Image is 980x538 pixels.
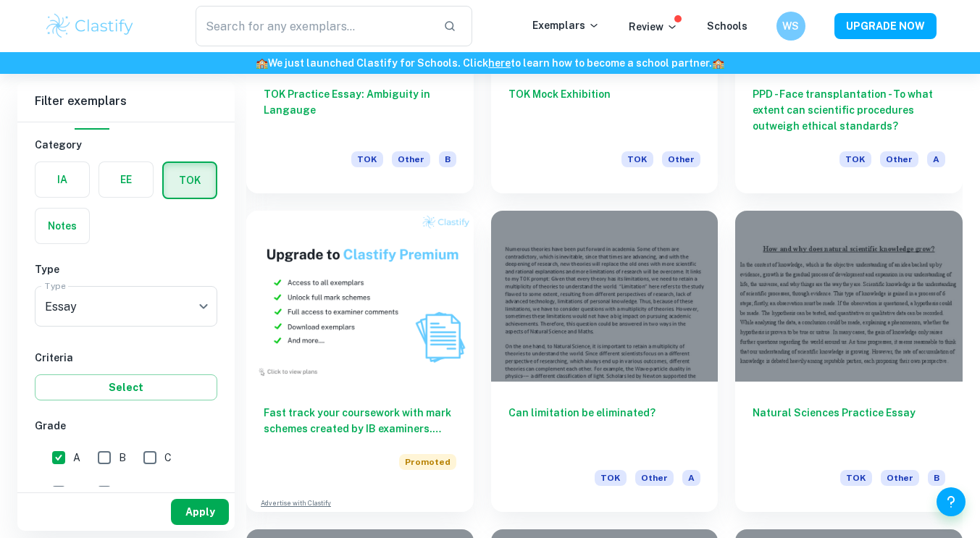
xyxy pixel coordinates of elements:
span: TOK [840,470,872,486]
h6: Category [35,137,217,153]
span: A [927,151,945,167]
button: Help and Feedback [937,487,966,516]
h6: Can limitation be eliminated? [508,405,701,453]
span: Other [662,151,700,167]
h6: We just launched Clastify for Schools. Click to learn how to become a school partner. [3,55,977,71]
h6: Type [35,261,217,277]
button: IA [35,162,89,197]
h6: Filter exemplars [17,81,235,122]
div: Essay [35,286,217,327]
img: Clastify logo [44,12,136,41]
span: TOK [621,151,653,167]
button: Select [35,374,217,400]
h6: Grade [35,418,217,434]
button: Notes [35,209,89,243]
span: Other [880,151,918,167]
span: TOK [839,151,871,167]
span: TOK [595,470,627,486]
span: Promoted [399,454,456,470]
a: Advertise with Clastify [261,498,331,508]
h6: WS [782,18,799,34]
span: B [439,151,456,167]
a: Can limitation be eliminated?TOKOtherA [491,211,719,511]
h6: TOK Mock Exhibition [508,86,701,134]
p: Exemplars [532,17,600,33]
span: A [73,450,80,466]
a: Natural Sciences Practice EssayTOKOtherB [735,211,963,511]
span: C [164,450,172,466]
h6: Natural Sciences Practice Essay [753,405,945,453]
a: here [488,57,511,69]
button: TOK [164,163,216,198]
span: 🏫 [256,57,268,69]
span: Other [635,470,674,486]
input: Search for any exemplars... [196,6,432,46]
p: Review [629,19,678,35]
span: Other [392,151,430,167]
button: WS [776,12,805,41]
h6: Fast track your coursework with mark schemes created by IB examiners. Upgrade now [264,405,456,437]
button: Apply [171,499,229,525]
h6: PPD - Face transplantation - To what extent can scientific procedures outweigh ethical standards? [753,86,945,134]
button: UPGRADE NOW [834,13,937,39]
label: Type [45,279,66,292]
span: B [119,450,126,466]
span: 🏫 [712,57,724,69]
img: Thumbnail [246,211,474,381]
span: D [73,484,80,500]
h6: Criteria [35,350,217,366]
h6: TOK Practice Essay: Ambiguity in Langauge [264,86,456,134]
button: EE [99,162,153,197]
span: E [119,484,125,500]
span: Other [881,470,919,486]
span: A [682,470,700,486]
span: TOK [351,151,383,167]
a: Schools [707,20,747,32]
span: B [928,470,945,486]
